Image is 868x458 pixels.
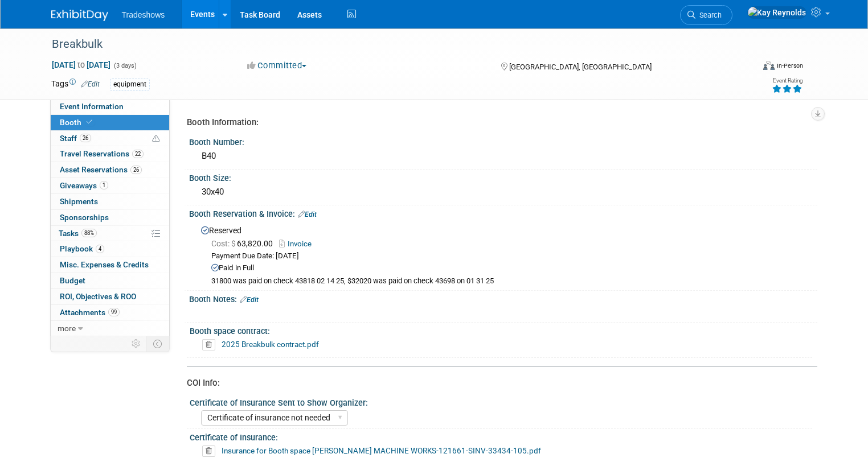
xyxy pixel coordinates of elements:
[211,263,809,274] div: Paid in Full
[58,324,76,333] span: more
[51,194,169,209] a: Shipments
[695,11,722,19] span: Search
[51,131,169,146] a: Staff26
[211,251,809,262] div: Payment Due Date: [DATE]
[51,321,169,336] a: more
[110,79,150,90] div: equipment
[87,119,92,125] i: Booth reservation complete
[51,226,169,241] a: Tasks88%
[202,447,220,455] a: Delete attachment?
[189,291,817,306] div: Booth Notes:
[60,149,144,158] span: Travel Reservations
[198,222,809,286] div: Reserved
[198,147,809,165] div: B40
[211,277,809,286] div: 31800 was paid on check 43818 02 14 25, $32020 was paid on check 43698 on 01 31 25
[48,34,739,55] div: Breakbulk
[187,117,809,129] div: Booth Information:
[279,240,317,248] a: Invoice
[51,99,169,114] a: Event Information
[60,292,136,301] span: ROI, Objectives & ROO
[51,273,169,288] a: Budget
[60,213,109,222] span: Sponsorships
[60,308,120,317] span: Attachments
[60,118,95,127] span: Booth
[59,229,97,238] span: Tasks
[130,166,142,174] span: 26
[189,205,817,220] div: Booth Reservation & Invoice:
[100,181,108,189] span: 1
[51,210,169,225] a: Sponsorships
[763,61,775,70] img: Format-Inperson.png
[96,245,104,253] span: 4
[747,6,806,19] img: Kay Reynolds
[190,429,812,443] div: Certificate of Insurance:
[60,165,142,174] span: Asset Reservations
[211,239,237,248] span: Cost: $
[680,5,732,25] a: Search
[51,257,169,273] a: Misc. Expenses & Credits
[51,10,108,21] img: ExhibitDay
[152,134,160,144] span: Potential Scheduling Conflict -- at least one attendee is tagged in another overlapping event.
[222,446,541,455] a: Insurance for Booth space [PERSON_NAME] MACHINE WORKS-121661-SINV-33434-105.pdf
[60,276,85,285] span: Budget
[51,78,100,91] td: Tags
[76,60,87,69] span: to
[51,241,169,257] a: Playbook4
[198,183,809,201] div: 30x40
[60,260,149,269] span: Misc. Expenses & Credits
[190,323,812,337] div: Booth space contract:
[81,229,97,237] span: 88%
[202,341,220,349] a: Delete attachment?
[189,134,817,148] div: Booth Number:
[772,78,803,84] div: Event Rating
[187,377,809,389] div: COI Info:
[146,336,169,351] td: Toggle Event Tabs
[51,289,169,304] a: ROI, Objectives & ROO
[51,115,169,130] a: Booth
[51,178,169,193] a: Giveaways1
[51,60,111,70] span: [DATE] [DATE]
[240,296,259,304] a: Edit
[122,10,165,19] span: Tradeshows
[132,150,144,158] span: 22
[692,59,803,76] div: Event Format
[113,62,137,69] span: (3 days)
[81,80,100,88] a: Edit
[126,336,146,351] td: Personalize Event Tab Strip
[222,340,319,349] a: 2025 Breakbulk contract.pdf
[60,134,91,143] span: Staff
[60,102,124,111] span: Event Information
[211,239,277,248] span: 63,820.00
[51,305,169,320] a: Attachments99
[298,211,317,218] a: Edit
[60,244,104,253] span: Playbook
[80,134,91,142] span: 26
[243,60,311,72] button: Committed
[60,197,98,206] span: Shipments
[51,162,169,178] a: Asset Reservations26
[51,146,169,162] a: Travel Reservations22
[189,170,817,184] div: Booth Size:
[60,181,108,190] span: Giveaways
[509,63,652,71] span: [GEOGRAPHIC_DATA], [GEOGRAPHIC_DATA]
[190,394,812,409] div: Certificate of Insurance Sent to Show Organizer:
[108,308,120,316] span: 99
[776,61,803,70] div: In-Person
